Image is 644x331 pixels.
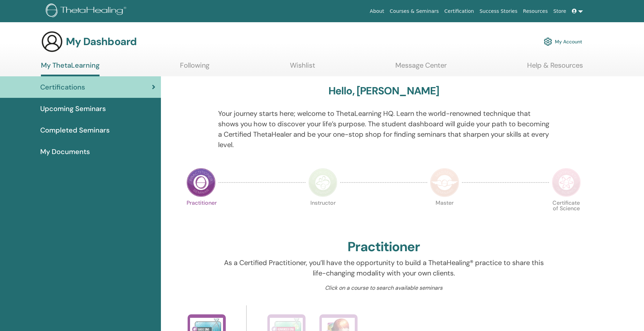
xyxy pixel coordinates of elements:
[40,125,110,135] span: Completed Seminars
[308,200,337,229] p: Instructor
[552,200,581,229] p: Certificate of Science
[180,61,209,75] a: Following
[218,108,549,150] p: Your journey starts here; welcome to ThetaLearning HQ. Learn the world-renowned technique that sh...
[66,35,137,48] h3: My Dashboard
[387,5,442,18] a: Courses & Seminars
[290,61,315,75] a: Wishlist
[430,168,459,197] img: Master
[187,168,216,197] img: Practitioner
[544,34,582,49] a: My Account
[308,168,337,197] img: Instructor
[551,5,569,18] a: Store
[520,5,551,18] a: Resources
[41,61,100,76] a: My ThetaLearning
[544,36,552,48] img: cog.svg
[527,61,583,75] a: Help & Resources
[46,3,129,19] img: logo.png
[41,31,63,53] img: generic-user-icon.jpg
[477,5,520,18] a: Success Stories
[395,61,447,75] a: Message Center
[328,85,439,97] h3: Hello, [PERSON_NAME]
[441,5,476,18] a: Certification
[40,146,90,157] span: My Documents
[552,168,581,197] img: Certificate of Science
[218,257,549,278] p: As a Certified Practitioner, you’ll have the opportunity to build a ThetaHealing® practice to sha...
[187,200,216,229] p: Practitioner
[430,200,459,229] p: Master
[218,284,549,292] p: Click on a course to search available seminars
[347,239,420,255] h2: Practitioner
[367,5,387,18] a: About
[40,103,106,114] span: Upcoming Seminars
[40,82,85,92] span: Certifications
